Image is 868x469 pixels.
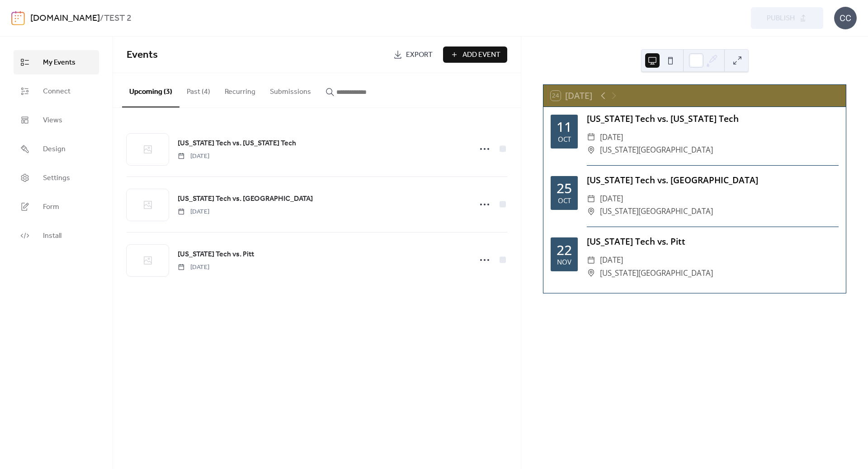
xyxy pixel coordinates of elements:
[14,166,99,190] a: Settings
[14,79,99,103] a: Connect
[14,108,99,132] a: Views
[587,205,595,218] div: ​
[178,263,209,272] span: [DATE]
[178,138,296,149] span: [US_STATE] Tech vs. [US_STATE] Tech
[14,50,99,74] a: My Events
[600,254,623,267] span: [DATE]
[443,46,507,63] button: Add Event
[587,144,595,157] div: ​
[587,267,595,280] div: ​
[557,243,572,257] div: 22
[558,136,571,143] div: Oct
[600,144,713,157] span: [US_STATE][GEOGRAPHIC_DATA]
[43,115,62,126] span: Views
[178,152,209,161] span: [DATE]
[43,231,61,241] span: Install
[14,223,99,248] a: Install
[263,73,318,107] button: Submissions
[462,50,500,60] span: Add Event
[587,174,839,187] div: [US_STATE] Tech vs. [GEOGRAPHIC_DATA]
[100,10,104,27] b: /
[600,267,713,280] span: [US_STATE][GEOGRAPHIC_DATA]
[14,195,99,219] a: Form
[557,181,572,195] div: 25
[387,46,439,63] a: Export
[11,11,25,25] img: logo
[178,249,254,260] span: [US_STATE] Tech vs. Pitt
[557,120,572,134] div: 11
[43,57,75,68] span: My Events
[178,193,313,205] a: [US_STATE] Tech vs. [GEOGRAPHIC_DATA]
[122,73,179,107] button: Upcoming (3)
[217,73,263,107] button: Recurring
[587,192,595,205] div: ​
[127,45,158,65] span: Events
[587,254,595,267] div: ​
[178,207,209,217] span: [DATE]
[587,235,839,248] div: [US_STATE] Tech vs. Pitt
[600,192,623,205] span: [DATE]
[43,173,70,184] span: Settings
[43,144,66,155] span: Design
[14,137,99,161] a: Design
[600,131,623,144] span: [DATE]
[587,112,839,125] div: [US_STATE] Tech vs. [US_STATE] Tech
[43,86,71,97] span: Connect
[104,10,132,27] b: TEST 2
[30,10,100,27] a: [DOMAIN_NAME]
[600,205,713,218] span: [US_STATE][GEOGRAPHIC_DATA]
[178,138,296,149] a: [US_STATE] Tech vs. [US_STATE] Tech
[43,202,59,213] span: Form
[178,194,313,204] span: [US_STATE] Tech vs. [GEOGRAPHIC_DATA]
[558,197,571,204] div: Oct
[557,259,571,265] div: Nov
[179,73,217,107] button: Past (4)
[587,131,595,144] div: ​
[834,7,857,29] div: CC
[406,50,433,60] span: Export
[178,249,254,260] a: [US_STATE] Tech vs. Pitt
